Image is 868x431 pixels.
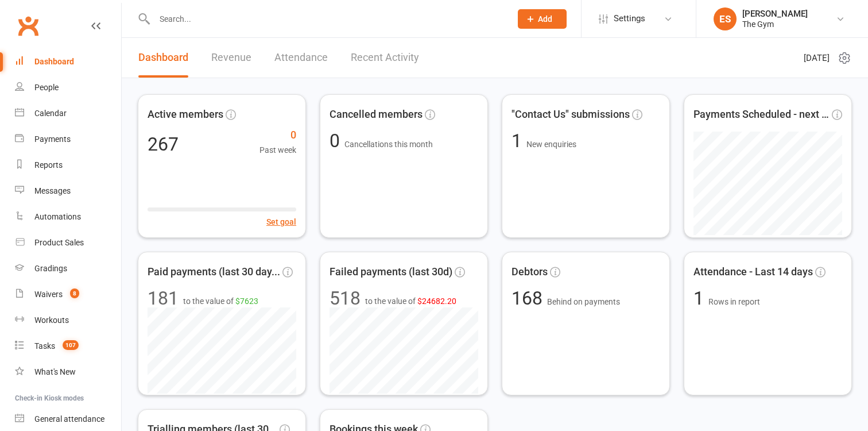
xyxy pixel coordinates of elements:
[34,290,63,299] div: Waivers
[15,101,121,126] a: Calendar
[34,367,76,376] div: What's New
[693,287,708,309] span: 1
[15,178,121,204] a: Messages
[526,140,576,149] span: New enquiries
[148,289,179,307] div: 181
[330,130,344,152] span: 0
[183,295,258,307] span: to the value of
[511,264,548,280] span: Debtors
[15,333,121,359] a: Tasks 107
[34,315,69,325] div: Workouts
[34,186,71,195] div: Messages
[365,295,456,307] span: to the value of
[804,51,830,65] span: [DATE]
[417,297,456,306] span: $24682.20
[693,106,830,123] span: Payments Scheduled - next ...
[547,297,620,306] span: Behind on payments
[15,152,121,178] a: Reports
[330,289,361,307] div: 518
[211,38,251,78] a: Revenue
[708,297,760,306] span: Rows in report
[138,38,188,78] a: Dashboard
[15,359,121,385] a: What's New
[511,287,547,309] span: 168
[148,264,280,280] span: Paid payments (last 30 day...
[693,264,813,280] span: Attendance - Last 14 days
[259,127,296,144] span: 0
[34,57,74,66] div: Dashboard
[266,215,296,228] button: Set goal
[63,340,79,350] span: 107
[235,297,258,306] span: $7623
[330,264,452,280] span: Failed payments (last 30d)
[351,38,419,78] a: Recent Activity
[34,160,63,170] div: Reports
[34,264,67,273] div: Gradings
[511,130,526,152] span: 1
[330,106,423,123] span: Cancelled members
[34,134,71,144] div: Payments
[34,341,55,351] div: Tasks
[714,7,737,30] div: ES
[15,75,121,101] a: People
[538,14,552,24] span: Add
[151,11,503,27] input: Search...
[15,256,121,282] a: Gradings
[742,9,808,19] div: [PERSON_NAME]
[614,6,645,32] span: Settings
[34,83,59,92] div: People
[148,106,223,123] span: Active members
[15,282,121,307] a: Waivers 8
[34,414,104,424] div: General attendance
[148,135,179,153] div: 267
[274,38,328,78] a: Attendance
[344,140,433,149] span: Cancellations this month
[70,288,79,298] span: 8
[34,109,67,118] div: Calendar
[15,204,121,230] a: Automations
[34,212,81,221] div: Automations
[742,19,808,29] div: The Gym
[34,238,84,247] div: Product Sales
[259,144,296,156] span: Past week
[511,106,630,123] span: "Contact Us" submissions
[518,9,567,29] button: Add
[15,307,121,333] a: Workouts
[15,230,121,256] a: Product Sales
[14,11,42,40] a: Clubworx
[15,126,121,152] a: Payments
[15,49,121,75] a: Dashboard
